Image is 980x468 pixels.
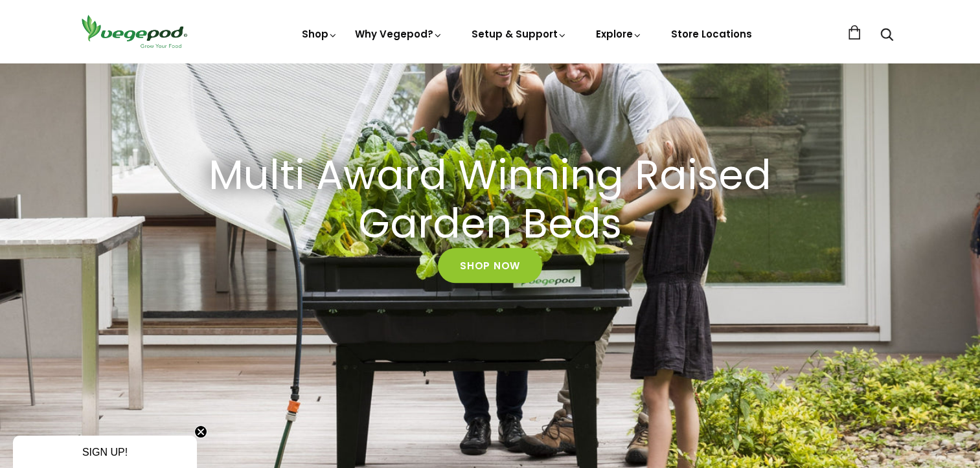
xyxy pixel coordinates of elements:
[183,151,798,249] a: Multi Award Winning Raised Garden Beds
[596,27,643,41] a: Explore
[199,151,782,249] h2: Multi Award Winning Raised Garden Beds
[671,27,752,41] a: Store Locations
[82,447,128,458] span: SIGN UP!
[880,29,893,43] a: Search
[76,13,192,50] img: Vegepod
[438,249,542,284] a: Shop Now
[472,27,567,41] a: Setup & Support
[302,27,338,41] a: Shop
[194,425,207,438] button: Close teaser
[13,436,197,468] div: SIGN UP!Close teaser
[355,27,443,41] a: Why Vegepod?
